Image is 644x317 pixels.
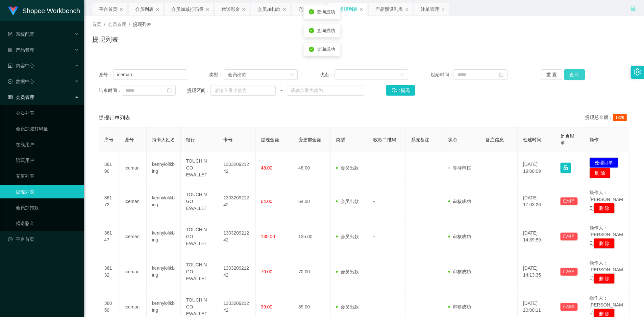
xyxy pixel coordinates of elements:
[336,199,359,204] span: 会员出款
[16,106,79,120] a: 会员列表
[336,137,345,142] span: 类型
[187,87,211,94] span: 提现区间：
[119,219,147,254] td: iceman
[8,63,34,68] span: 内容中心
[336,269,359,274] span: 会员出款
[8,48,12,52] i: 图标: appstore-o
[16,201,79,214] a: 会员加扣款
[518,184,555,219] td: [DATE] 17:03:26
[8,7,18,16] img: logo.9652507e.png
[8,47,34,53] span: 产品管理
[405,8,409,11] i: 图标: close
[589,157,618,168] button: 处理订单
[373,234,375,239] span: -
[99,254,119,289] td: 36132
[441,8,445,11] i: 图标: close
[276,87,287,94] span: ~
[283,8,286,11] i: 图标: close
[589,190,623,211] span: 操作人：[PERSON_NAME]
[431,71,454,78] span: 起始时间：
[317,9,335,14] span: 查询成功
[298,3,317,15] div: 充值列表
[152,137,175,142] span: 持卡人姓名
[171,3,204,15] div: 会员加减打码量
[560,268,578,276] button: 已锁单
[589,260,623,281] span: 操作人：[PERSON_NAME]
[589,137,599,142] span: 操作
[16,154,79,167] a: 陪玩用户
[16,122,79,135] a: 会员加减打码量
[99,71,113,78] span: 账号：
[317,28,335,33] span: 查询成功
[125,137,134,142] span: 账号
[8,63,12,68] i: 图标: profile
[135,3,154,15] div: 会员列表
[261,137,279,142] span: 提现金额
[181,152,218,184] td: TOUCH N GO EWALLET
[218,219,256,254] td: 130320921242
[309,47,314,52] i: icon: check-circle
[339,3,358,15] div: 提现列表
[589,225,623,246] span: 操作人：[PERSON_NAME]
[448,269,471,274] span: 审核成功
[181,254,218,289] td: TOUCH N GO EWALLET
[518,152,555,184] td: [DATE] 19:08:09
[181,219,218,254] td: TOUCH N GO EWALLET
[400,73,404,77] i: 图标: down
[16,217,79,230] a: 赠送彩金
[261,165,272,170] span: 48.00
[336,165,359,170] span: 会员出款
[585,114,630,122] div: 提现总金额：
[223,137,233,142] span: 卡号
[99,3,117,15] div: 平台首页
[613,114,627,121] span: 1329
[309,28,314,33] i: icon: check-circle
[594,203,615,214] button: 删 除
[104,22,105,27] span: /
[147,184,181,219] td: kennylolikbing
[113,69,187,80] input: 请输入
[147,254,181,289] td: kennylolikbing
[320,71,334,78] span: 状态：
[16,170,79,183] a: 充值列表
[261,199,272,204] span: 64.00
[373,165,375,170] span: -
[309,9,314,14] i: icon: check-circle
[218,254,256,289] td: 130320921242
[485,137,504,142] span: 备注信息
[589,295,623,316] span: 操作人：[PERSON_NAME]
[147,152,181,184] td: kennylolikbing
[518,219,555,254] td: [DATE] 14:39:59
[218,184,256,219] td: 130320921242
[560,163,571,173] button: 图标: lock
[287,85,364,96] input: 请输入最大值为
[147,219,181,254] td: kennylolikbing
[560,233,578,240] button: 已锁单
[92,22,101,27] span: 首页
[564,69,585,80] button: 查 询
[448,304,471,309] span: 审核成功
[99,87,122,94] span: 结束时间：
[221,3,240,15] div: 赠送彩金
[119,184,147,219] td: iceman
[133,22,151,27] span: 提现列表
[373,269,375,274] span: -
[386,85,415,96] button: 导出提现
[448,165,471,170] span: 等待审核
[8,79,34,84] span: 数据中心
[448,137,458,142] span: 状态
[8,95,12,100] i: 图标: table
[373,199,375,204] span: -
[129,22,130,27] span: /
[104,137,113,142] span: 序号
[119,254,147,289] td: iceman
[261,234,275,239] span: 135.00
[293,254,331,289] td: 70.00
[16,185,79,198] a: 提现列表
[99,184,119,219] td: 36172
[589,168,610,178] button: 删 除
[242,8,246,11] i: 图标: close
[119,8,123,11] i: 图标: close
[448,199,471,204] span: 审核成功
[634,68,641,76] i: 图标: setting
